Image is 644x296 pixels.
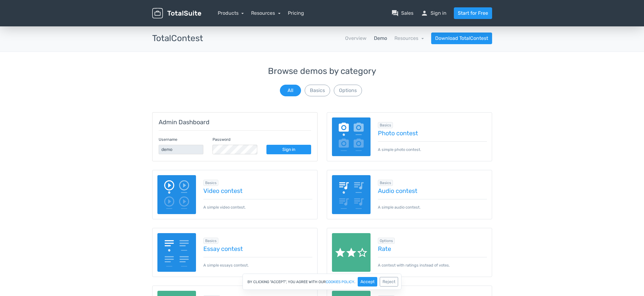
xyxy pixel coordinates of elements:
[251,10,281,16] a: Resources
[203,180,218,186] span: Browse all in Basics
[203,257,312,268] p: A simple essays contest.
[203,245,312,252] a: Essay contest
[332,233,371,272] img: rate.png.webp
[378,257,487,268] p: A contest with ratings instead of votes.
[157,233,196,272] img: essay-contest.png.webp
[152,67,492,76] h3: Browse demos by category
[431,33,492,44] a: Download TotalContest
[378,130,487,136] a: Photo contest
[280,85,301,96] button: All
[203,238,218,244] span: Browse all in Basics
[159,119,311,125] h5: Admin Dashboard
[378,245,487,252] a: Rate
[380,277,398,286] button: Reject
[378,180,393,186] span: Browse all in Basics
[334,85,362,96] button: Options
[378,187,487,194] a: Audio contest
[345,35,367,42] a: Overview
[213,136,231,142] label: Password
[203,187,312,194] a: Video contest
[378,199,487,210] p: A simple audio contest.
[378,141,487,152] p: A simple photo contest.
[358,277,377,286] button: Accept
[326,280,354,284] a: cookies policy
[159,136,177,142] label: Username
[332,175,371,214] img: audio-poll.png.webp
[391,10,413,17] a: question_answerSales
[203,199,312,210] p: A simple video contest.
[157,175,196,214] img: video-poll.png.webp
[243,274,401,290] div: By clicking "Accept", you agree with our .
[378,238,395,244] span: Browse all in Options
[378,122,393,128] span: Browse all in Basics
[152,34,203,43] h3: TotalContest
[266,145,311,154] a: Sign in
[421,10,446,17] a: personSign in
[454,7,492,19] a: Start for Free
[288,10,304,17] a: Pricing
[332,117,371,156] img: image-poll.png.webp
[374,35,387,42] a: Demo
[152,8,201,19] img: TotalSuite for WordPress
[305,85,330,96] button: Basics
[391,10,399,17] span: question_answer
[394,35,424,41] a: Resources
[421,10,428,17] span: person
[218,10,244,16] a: Products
